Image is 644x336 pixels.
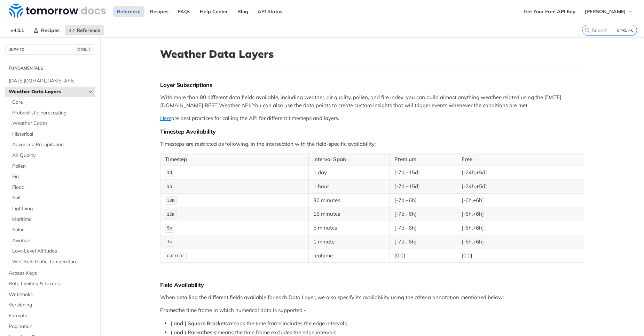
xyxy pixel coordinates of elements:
[390,166,457,179] td: [-7d,+15d]
[5,300,95,310] a: Versioning
[12,216,93,223] span: Maritime
[390,179,457,193] td: [-7d,+15d]
[167,254,184,258] span: current
[9,235,95,246] a: Aviation
[160,306,584,314] p: the time frame in which numerical data is supported -
[390,249,457,263] td: [0,0]
[174,6,194,17] a: FAQs
[9,246,95,256] a: Low-Level Altitudes
[254,6,286,17] a: API Status
[113,6,144,17] a: Reference
[308,207,390,221] td: 15 minutes
[9,257,95,267] a: Wet Bulb Globe Temperature
[234,6,252,17] a: Blog
[167,198,175,203] span: 30m
[7,25,28,35] span: v4.0.1
[12,141,93,148] span: Advanced Precipitation
[9,4,106,18] img: Tomorrow.io Weather API Docs
[160,94,584,109] p: With more than 80 different data fields available, including weather, air quality, pollen, and fi...
[9,214,95,225] a: Maritime
[308,193,390,207] td: 30 minutes
[9,203,95,214] a: Lightning
[171,329,218,336] strong: ( and ) Parenthesis:
[390,153,457,166] th: Premium
[146,6,172,17] a: Recipes
[390,193,457,207] td: [-7d,+6h]
[12,184,93,191] span: Flood
[9,280,93,287] span: Rate Limiting & Tokens
[41,27,60,33] span: Recipes
[457,249,584,263] td: [0,0]
[12,194,93,201] span: Soil
[171,320,229,327] strong: [ and ] Square Brackets:
[9,139,95,150] a: Advanced Precipitation
[457,179,584,193] td: [-24h,+5d]
[9,78,93,85] span: [DATE][DOMAIN_NAME] APIs
[12,152,93,159] span: Air Quality
[457,235,584,249] td: [-6h,+6h]
[30,25,63,35] a: Recipes
[390,235,457,249] td: [-7d,+6h]
[196,6,232,17] a: Help Center
[5,311,95,321] a: Formats
[308,249,390,263] td: realtime
[167,184,172,189] span: 1h
[5,279,95,289] a: Rate Limiting & Tokens
[5,44,95,55] button: JUMP TOCTRL-/
[12,226,93,233] span: Solar
[9,312,93,319] span: Formats
[9,291,93,298] span: Webhooks
[12,173,93,180] span: Fire
[457,166,584,179] td: [-24h,+5d]
[9,97,95,107] a: Core
[9,193,95,203] a: Soil
[9,323,93,330] span: Pagination
[160,115,171,121] a: Here
[308,235,390,249] td: 1 minute
[9,225,95,235] a: Solar
[457,153,584,166] th: Free
[9,171,95,182] a: Fire
[167,212,175,217] span: 15m
[160,48,584,60] h1: Weather Data Layers
[390,207,457,221] td: [-7d,+6h]
[585,8,626,15] span: [PERSON_NAME]
[12,205,93,212] span: Lightning
[160,153,309,166] th: Timestep
[160,307,177,313] strong: Frame:
[12,120,93,127] span: Weather Codes
[457,207,584,221] td: [-6h,+6h]
[9,302,93,309] span: Versioning
[160,114,584,122] p: are best practices for calling the API for different timesteps and layers.
[9,88,86,95] span: Weather Data Layers
[12,131,93,138] span: Historical
[167,240,172,245] span: 1m
[171,320,584,328] li: means the time frame includes the edge intervals
[65,25,104,35] a: Reference
[12,258,93,265] span: Wet Bulb Globe Temperature
[76,47,91,52] span: CTRL-/
[160,281,584,288] div: Field Availability
[88,89,93,95] button: Hide subpages for Weather Data Layers
[12,99,93,106] span: Core
[12,237,93,244] span: Aviation
[457,193,584,207] td: [-6h,+6h]
[160,81,584,88] div: Layer Subscriptions
[12,248,93,255] span: Low-Level Altitudes
[160,294,584,302] p: When detailing the different fields available for each Data Layer, we also specify its availabili...
[5,321,95,332] a: Pagination
[167,226,172,231] span: 5m
[308,153,390,166] th: Interval Span
[308,166,390,179] td: 1 day
[581,6,637,17] button: [PERSON_NAME]
[9,129,95,139] a: Historical
[12,110,93,117] span: Probabilistic Forecasting
[9,161,95,171] a: Pollen
[308,179,390,193] td: 1 hour
[390,221,457,235] td: [-7d,+6h]
[9,118,95,129] a: Weather Codes
[5,289,95,300] a: Webhooks
[12,163,93,170] span: Pollen
[520,6,579,17] a: Get Your Free API Key
[5,87,95,97] a: Weather Data LayersHide subpages for Weather Data Layers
